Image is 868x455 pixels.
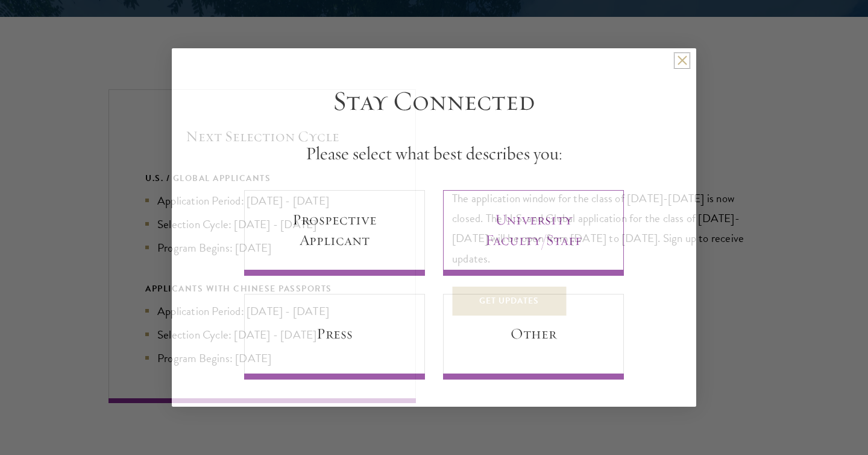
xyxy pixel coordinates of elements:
[244,294,425,380] a: Press
[244,190,425,276] a: Prospective Applicant
[443,294,624,380] a: Other
[333,84,535,118] h3: Stay Connected
[306,142,562,166] h4: Please select what best describes you:
[443,190,624,276] a: University Faculty/Staff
